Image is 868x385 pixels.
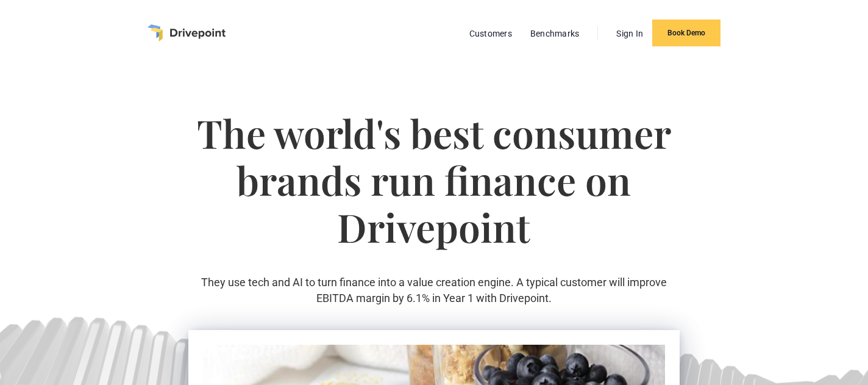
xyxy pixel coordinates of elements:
a: Customers [463,26,518,41]
a: Benchmarks [524,26,586,41]
a: Book Demo [652,20,720,46]
p: They use tech and AI to turn finance into a value creation engine. A typical customer will improv... [188,275,680,305]
iframe: Chat Widget [649,229,868,385]
h1: The world's best consumer brands run finance on Drivepoint [188,110,680,275]
a: Sign In [610,26,649,41]
a: home [148,24,226,41]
